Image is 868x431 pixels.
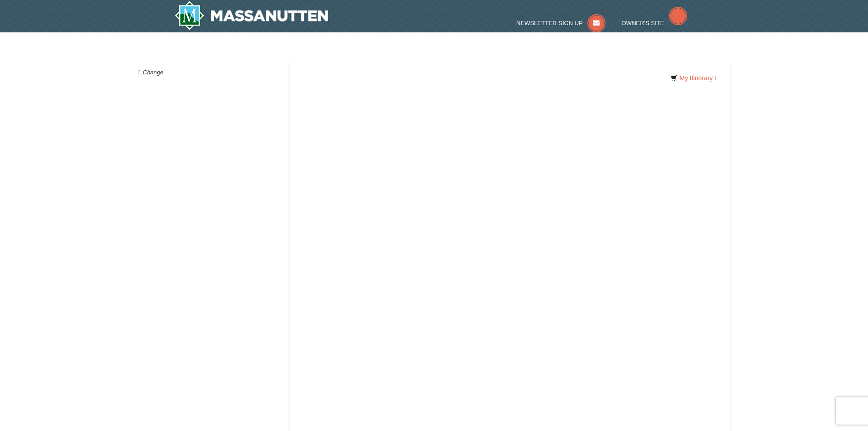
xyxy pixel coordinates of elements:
button: Change [138,68,164,78]
a: Newsletter Sign Up [516,20,606,26]
span: Newsletter Sign Up [516,20,583,26]
a: My Itinerary [665,71,723,85]
span: Owner's Site [621,20,664,26]
a: Massanutten Resort [175,1,329,30]
a: Owner's Site [621,20,687,26]
img: Massanutten Resort Logo [175,1,329,30]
